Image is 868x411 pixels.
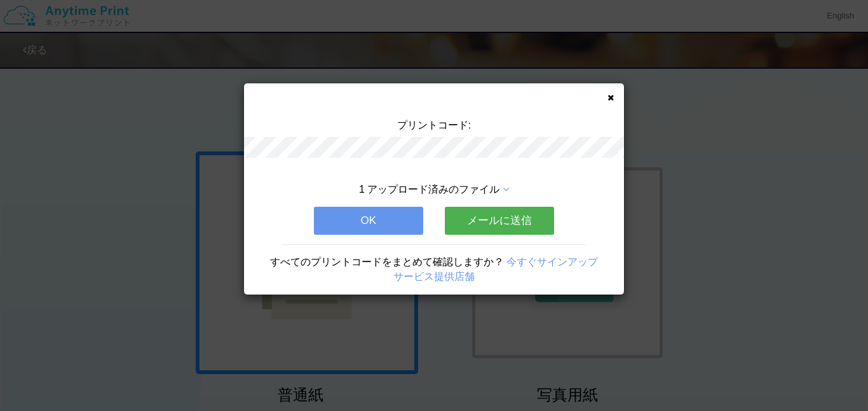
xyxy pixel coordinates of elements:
[314,207,423,235] button: OK
[506,256,598,267] a: 今すぐサインアップ
[445,207,554,235] button: メールに送信
[270,256,504,267] span: すべてのプリントコードをまとめて確認しますか？
[359,184,499,195] span: 1 アップロード済みのファイル
[397,120,471,130] span: プリントコード:
[393,271,475,282] a: サービス提供店舗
